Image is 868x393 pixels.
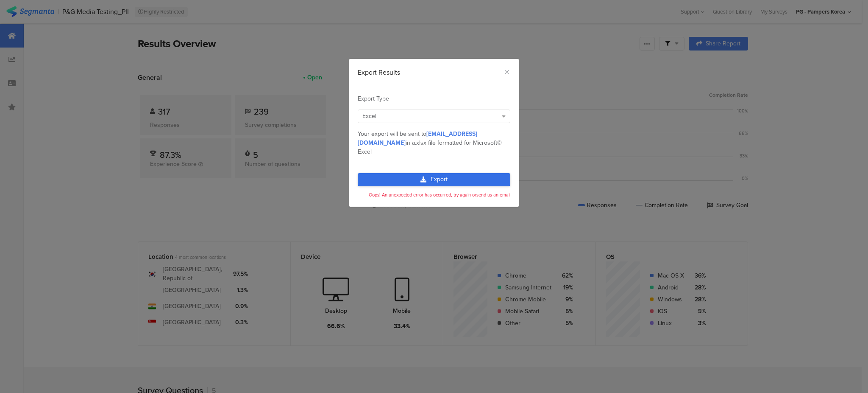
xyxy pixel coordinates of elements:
[358,138,502,156] span: .xlsx file formatted for Microsoft© Excel
[358,129,477,147] span: [EMAIL_ADDRESS][DOMAIN_NAME]
[358,129,510,156] div: Your export will be sent to in a
[349,59,519,207] div: dialog
[358,67,510,77] div: Export Results
[504,67,510,77] button: Close
[362,112,376,121] span: Excel
[358,191,510,198] div: Oops! An unexpected error has occurred, try again or
[476,191,510,198] a: send us an email
[358,173,510,186] a: Export
[358,94,510,103] div: Export Type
